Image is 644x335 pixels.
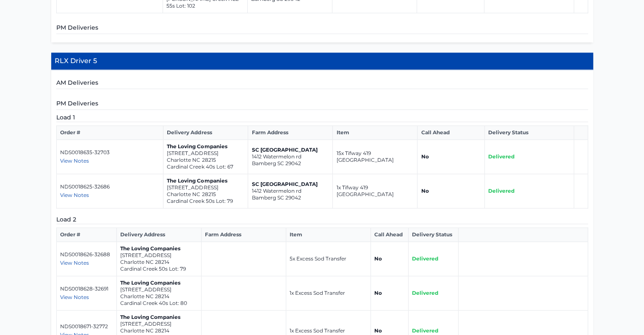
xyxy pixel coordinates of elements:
th: Delivery Status [484,126,574,140]
p: Cardinal Creek 50s Lot: 79 [120,266,198,272]
h5: PM Deliveries [56,99,588,110]
h5: Load 2 [56,215,588,224]
p: 1412 Watermelon rd [252,188,329,194]
h5: Load 1 [56,113,588,122]
p: [STREET_ADDRESS] [120,321,198,327]
th: Delivery Status [408,228,458,242]
strong: No [374,290,382,296]
th: Delivery Address [117,228,202,242]
strong: No [421,188,428,194]
p: Cardinal Creek 40s Lot: 67 [167,163,244,170]
p: SC [GEOGRAPHIC_DATA] [252,147,329,153]
p: Bamberg SC 29042 [252,160,329,167]
th: Farm Address [248,126,333,140]
p: [STREET_ADDRESS] [167,184,244,191]
span: View Notes [60,260,89,266]
p: SC [GEOGRAPHIC_DATA] [252,181,329,188]
p: Charlotte NC 28214 [120,259,198,266]
th: Farm Address [202,228,286,242]
td: 15x Tifway 419 [GEOGRAPHIC_DATA] [333,140,417,174]
p: The Loving Companies [167,143,244,150]
td: 5x Excess Sod Transfer [286,242,371,276]
span: View Notes [60,192,89,198]
h5: PM Deliveries [56,23,588,34]
th: Order # [56,228,117,242]
p: NDS0018671-32772 [60,323,113,330]
span: Delivered [412,327,438,334]
th: Order # [56,126,163,140]
strong: No [374,255,382,262]
strong: No [421,153,428,160]
p: Cardinal Creek 40s Lot: 80 [120,300,198,307]
th: Item [286,228,371,242]
h4: RLX Driver 5 [51,53,593,70]
span: Delivered [412,255,438,262]
p: The Loving Companies [167,177,244,184]
strong: No [374,327,382,334]
p: Bamberg SC 29042 [252,194,329,201]
span: View Notes [60,158,89,164]
p: NDS0018626-32688 [60,251,113,258]
th: Item [333,126,417,140]
span: Delivered [412,290,438,296]
p: 1412 Watermelon rd [252,153,329,160]
p: Cardinal Creek 50s Lot: 79 [167,198,244,205]
p: [STREET_ADDRESS] [120,252,198,259]
p: Charlotte NC 28215 [167,157,244,163]
p: Charlotte NC 28214 [120,327,198,334]
p: NDS0018628-32691 [60,285,113,292]
th: Delivery Address [163,126,248,140]
h5: AM Deliveries [56,78,588,89]
p: [STREET_ADDRESS] [167,150,244,157]
p: Charlotte NC 28214 [120,293,198,300]
th: Call Ahead [417,126,485,140]
span: View Notes [60,294,89,300]
p: The Loving Companies [120,245,198,252]
p: NDS0018625-32686 [60,183,160,190]
td: 1x Excess Sod Transfer [286,276,371,310]
span: Delivered [488,188,514,194]
th: Call Ahead [371,228,409,242]
td: 1x Tifway 419 [GEOGRAPHIC_DATA] [333,174,417,208]
p: NDS0018635-32703 [60,149,160,156]
p: The Loving Companies [120,280,198,286]
span: Delivered [488,153,514,160]
p: Charlotte NC 28215 [167,191,244,198]
p: [STREET_ADDRESS] [120,286,198,293]
p: The Loving Companies [120,314,198,321]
